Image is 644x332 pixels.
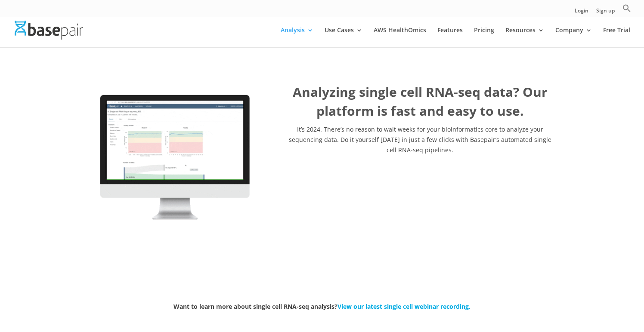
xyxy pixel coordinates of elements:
[603,27,630,47] a: Free Trial
[622,4,631,12] svg: Search
[325,27,362,47] a: Use Cases
[353,168,487,189] a: Analyze Six Samples For Free
[374,27,426,47] a: AWS HealthOmics
[289,125,551,154] span: It’s 2024. There’s no reason to wait weeks for your bioinformatics core to analyze your sequencin...
[281,27,313,47] a: Analysis
[575,8,588,17] a: Login
[173,302,471,310] strong: Want to learn more about single cell RNA-seq analysis?
[437,27,463,47] a: Features
[337,302,471,310] a: View our latest single cell webinar recording.
[474,27,494,47] a: Pricing
[555,27,592,47] a: Company
[505,27,544,47] a: Resources
[15,21,83,39] img: Basepair
[622,4,631,17] a: Search Icon Link
[293,83,548,120] strong: Analyzing single cell RNA-seq data? Our platform is fast and easy to use.
[596,8,615,17] a: Sign up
